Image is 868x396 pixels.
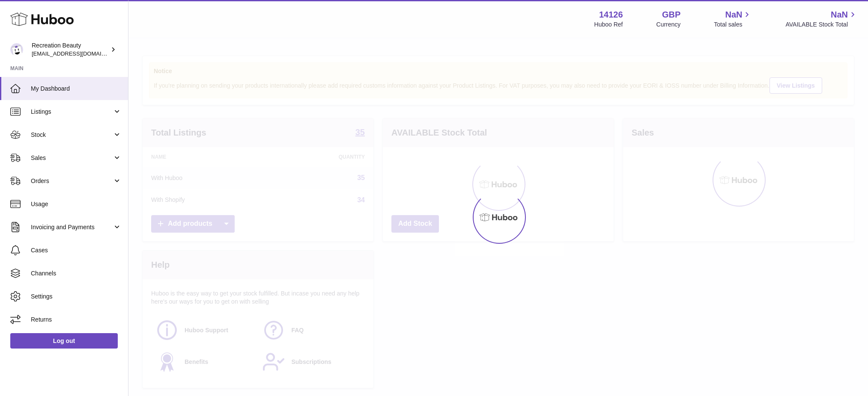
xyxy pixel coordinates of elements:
span: Sales [31,154,113,162]
div: Recreation Beauty [32,41,109,58]
span: Total sales [714,21,752,29]
span: Returns [31,316,122,324]
strong: 14126 [599,9,623,21]
span: NaN [831,9,848,21]
span: Channels [31,269,122,278]
strong: GBP [662,9,680,21]
a: Log out [10,333,118,349]
span: AVAILABLE Stock Total [785,21,858,29]
a: NaN AVAILABLE Stock Total [785,9,858,29]
span: Settings [31,293,122,301]
span: Stock [31,131,113,139]
span: [EMAIL_ADDRESS][DOMAIN_NAME] [32,50,126,57]
span: NaN [725,9,742,21]
span: Invoicing and Payments [31,223,113,231]
img: internalAdmin-14126@internal.huboo.com [10,43,23,56]
a: NaN Total sales [714,9,752,29]
span: Cases [31,246,122,254]
div: Currency [656,21,681,29]
span: My Dashboard [31,85,122,93]
div: Huboo Ref [594,21,623,29]
span: Usage [31,200,122,208]
span: Listings [31,108,113,116]
span: Orders [31,177,113,185]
